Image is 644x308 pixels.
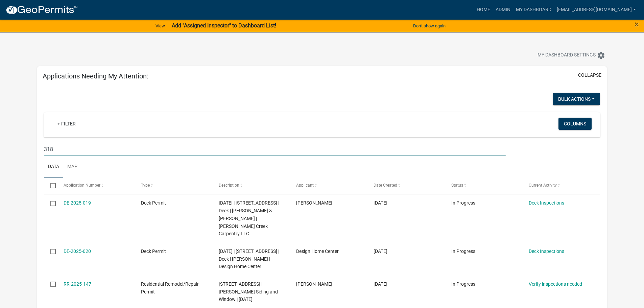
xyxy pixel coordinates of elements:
datatable-header-cell: Description [212,177,289,194]
span: Description [219,183,239,188]
span: In Progress [451,248,475,254]
span: 08/08/2025 [374,281,387,287]
span: Type [141,183,150,188]
span: × [635,20,639,29]
a: My Dashboard [513,3,554,16]
a: Admin [493,3,513,16]
datatable-header-cell: Date Created [367,177,445,194]
button: collapse [578,72,601,79]
span: 08/11/2025 | 316 STATE ST N | Deck | KENNETH G & JENNIFER J DEUTZ | Wood Creek Carpentry LLC [219,200,279,236]
span: Current Activity [529,183,557,188]
a: Data [44,156,63,178]
datatable-header-cell: Application Number [57,177,135,194]
span: Deck Permit [141,200,166,206]
a: Deck Inspections [529,200,564,206]
button: Don't show again [410,20,448,31]
span: Design Home Center [296,248,339,254]
h5: Applications Needing My Attention: [43,72,148,80]
span: Application Number [64,183,100,188]
input: Search for applications [44,142,505,156]
datatable-header-cell: Current Activity [522,177,600,194]
strong: Add "Assigned Inspector" to Dashboard List! [172,22,276,29]
i: settings [597,51,605,60]
a: Home [474,3,493,16]
span: Status [451,183,463,188]
a: Verify inspections needed [529,281,582,287]
span: Roddy Melzer [296,200,332,206]
datatable-header-cell: Type [135,177,212,194]
span: 08/11/2025 [374,200,387,206]
a: View [153,20,168,31]
a: DE-2025-019 [64,200,91,206]
button: Bulk Actions [553,93,600,105]
span: 08/13/2025 | 1116 GARDEN ST N | Deck | DEBORAH K KUCK | Design Home Center [219,248,279,269]
span: My Dashboard Settings [538,51,596,60]
datatable-header-cell: Select [44,177,57,194]
datatable-header-cell: Status [445,177,522,194]
a: RR-2025-147 [64,281,91,287]
span: Applicant [296,183,314,188]
a: DE-2025-020 [64,248,91,254]
span: Jenna Krogh [296,281,332,287]
a: Map [63,156,81,178]
span: In Progress [451,281,475,287]
button: Columns [558,118,592,130]
a: + Filter [52,118,81,130]
button: My Dashboard Settingssettings [532,49,611,62]
span: 1118 1ST ST N | Schmidt Siding and Window | 08/14/2025 [219,281,278,302]
span: Residential Remodel/Repair Permit [141,281,199,294]
a: [EMAIL_ADDRESS][DOMAIN_NAME] [554,3,639,16]
button: Close [635,20,639,28]
datatable-header-cell: Applicant [290,177,367,194]
span: Date Created [374,183,397,188]
span: In Progress [451,200,475,206]
span: 08/08/2025 [374,248,387,254]
span: Deck Permit [141,248,166,254]
a: Deck Inspections [529,248,564,254]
